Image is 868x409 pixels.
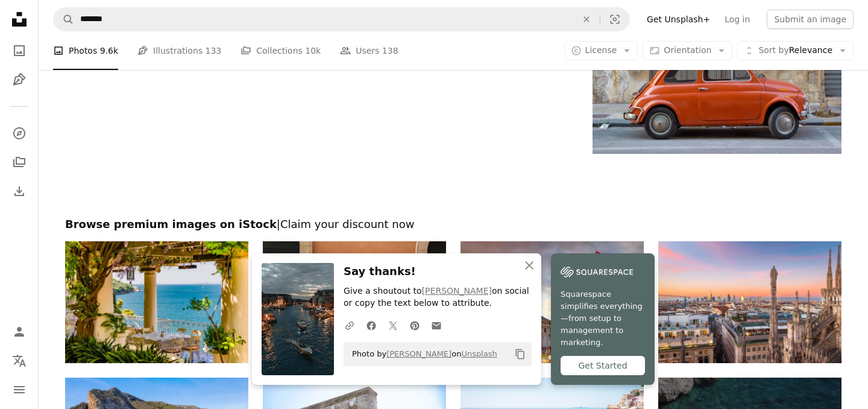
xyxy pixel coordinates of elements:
button: Clear [573,8,600,31]
img: The city of Positano, on the Amalfi coast, Italy [65,241,248,364]
img: file-1747939142011-51e5cc87e3c9 [561,263,633,281]
a: [PERSON_NAME] [386,349,451,358]
p: Give a shoutout to on social or copy the text below to attribute. [344,285,532,309]
button: Orientation [643,41,732,60]
a: Collections [7,150,31,174]
a: Share on Twitter [382,313,404,337]
a: Log in [717,10,757,29]
a: Illustrations 133 [137,31,221,70]
img: Milan, Italy City Skyline [658,241,841,364]
span: 133 [206,44,222,57]
span: Sort by [758,45,788,55]
span: 10k [305,44,321,57]
a: Get Unsplash+ [640,10,717,29]
a: Unsplash [461,349,497,358]
span: License [585,45,617,55]
a: Squarespace simplifies everything—from setup to management to marketing.Get Started [551,253,655,385]
span: Squarespace simplifies everything—from setup to management to marketing. [561,288,645,349]
a: Collections 10k [241,31,321,70]
img: Woman Enjoying Gelato Against a Minimalist Wall in Relaxed Urban Setting [263,241,446,364]
h2: Browse premium images on iStock [65,217,841,232]
button: Search Unsplash [54,8,74,31]
button: Copy to clipboard [510,344,530,364]
button: Sort byRelevance [737,41,854,60]
a: Share on Facebook [360,313,382,337]
span: Photo by on [346,344,497,364]
button: License [564,41,638,60]
button: Visual search [600,8,629,31]
a: Download History [7,179,31,203]
a: Log in / Sign up [7,320,31,344]
span: Relevance [758,45,832,57]
span: 138 [382,44,398,57]
a: [PERSON_NAME] [422,286,492,296]
img: Leaning Tower of Pisa [461,241,644,364]
a: Photos [7,39,31,63]
button: Language [7,349,31,373]
div: Get Started [561,356,645,375]
a: Home — Unsplash [7,7,31,34]
a: Explore [7,121,31,145]
a: Users 138 [340,31,398,70]
h3: Say thanks! [344,263,532,281]
span: | Claim your discount now [277,218,415,230]
a: Share on Pinterest [404,313,426,337]
button: Submit an image [767,10,854,29]
form: Find visuals sitewide [53,7,630,31]
span: Orientation [664,45,711,55]
a: Share over email [426,313,447,337]
a: Illustrations [7,68,31,92]
button: Menu [7,378,31,402]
